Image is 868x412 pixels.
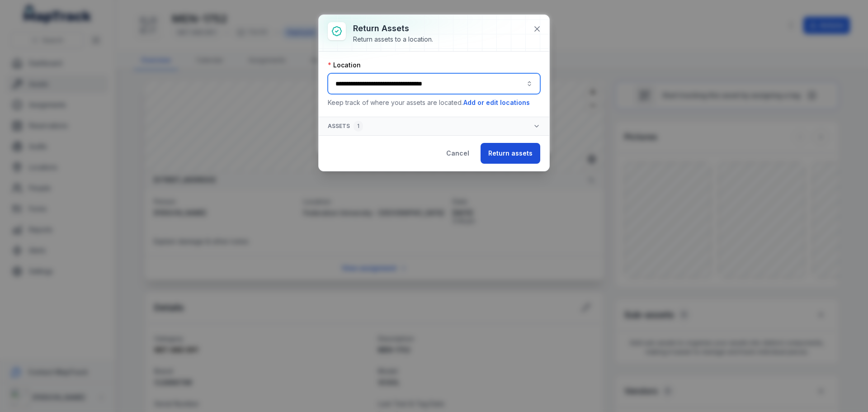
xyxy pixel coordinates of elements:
button: Add or edit locations [463,98,530,108]
div: Return assets to a location. [353,35,433,44]
span: Assets [328,121,363,132]
label: Location [328,61,361,70]
button: Cancel [439,143,477,164]
button: Assets1 [319,117,549,135]
p: Keep track of where your assets are located. [328,98,540,108]
div: 1 [354,121,363,132]
button: Return assets [481,143,540,164]
h3: Return assets [353,22,433,35]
